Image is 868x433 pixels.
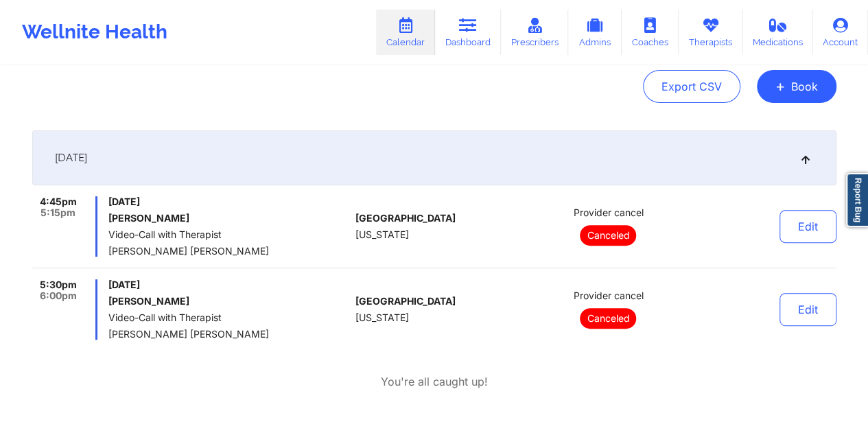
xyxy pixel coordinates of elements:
p: You're all caught up! [381,374,488,390]
a: Admins [568,10,622,55]
span: + [775,82,786,90]
span: Video-Call with Therapist [108,229,349,240]
button: Export CSV [643,70,740,103]
h6: [PERSON_NAME] [108,296,349,307]
a: Dashboard [435,10,501,55]
span: Provider cancel [573,290,643,301]
span: [PERSON_NAME] [PERSON_NAME] [108,246,349,257]
a: Coaches [622,10,679,55]
h6: [PERSON_NAME] [108,213,349,224]
a: Prescribers [501,10,569,55]
span: [US_STATE] [355,312,408,323]
a: Medications [742,10,813,55]
span: 5:15pm [40,207,75,218]
span: [DATE] [108,279,349,290]
span: [DATE] [108,196,349,207]
span: [GEOGRAPHIC_DATA] [355,296,455,307]
span: 4:45pm [40,196,77,207]
span: Video-Call with Therapist [108,312,349,323]
span: [US_STATE] [355,229,408,240]
a: Therapists [679,10,742,55]
span: Provider cancel [573,207,643,218]
p: Canceled [580,308,636,329]
span: 5:30pm [40,279,77,290]
button: +Book [757,70,836,103]
button: Edit [779,210,836,243]
button: Edit [779,293,836,326]
span: 6:00pm [40,290,77,301]
span: [DATE] [55,151,87,165]
a: Report Bug [846,173,868,227]
span: [PERSON_NAME] [PERSON_NAME] [108,329,349,340]
a: Account [812,10,868,55]
a: Calendar [376,10,435,55]
span: [GEOGRAPHIC_DATA] [355,213,455,224]
p: Canceled [580,225,636,246]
